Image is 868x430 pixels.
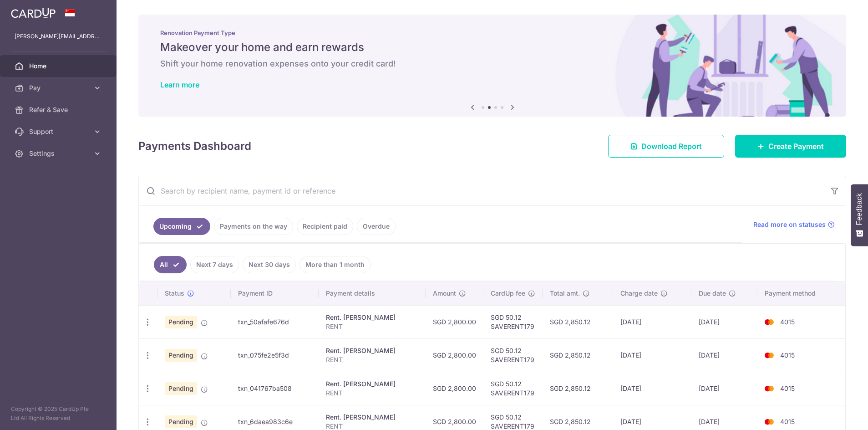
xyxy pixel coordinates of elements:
th: Payment method [757,282,845,305]
h4: Payments Dashboard [138,138,251,154]
span: Status [165,289,184,298]
span: Pending [165,349,197,362]
a: All [154,256,187,273]
td: SGD 2,800.00 [426,338,483,372]
a: Download Report [608,135,724,158]
div: Rent. [PERSON_NAME] [326,313,418,322]
p: RENT [326,355,418,364]
td: SGD 2,800.00 [426,305,483,338]
input: Search by recipient name, payment id or reference [139,176,824,205]
td: SGD 2,850.12 [543,305,613,338]
iframe: Opens a widget where you can find more information [810,403,859,425]
a: More than 1 month [299,256,371,273]
span: Settings [29,149,89,158]
td: txn_075fe2e5f3d [231,338,319,372]
a: Recipient paid [297,218,353,235]
span: CardUp fee [491,289,525,298]
span: Pay [29,83,89,92]
h5: Makeover your home and earn rewards [160,40,824,55]
span: Home [29,61,89,71]
p: RENT [326,322,418,331]
td: SGD 50.12 SAVERENT179 [483,372,543,405]
a: Upcoming [153,218,210,235]
button: Feedback - Show survey [851,184,868,246]
td: [DATE] [613,338,692,372]
span: Refer & Save [29,105,89,114]
span: 4015 [780,318,795,326]
p: [PERSON_NAME][EMAIL_ADDRESS][DOMAIN_NAME] [15,32,102,41]
th: Payment ID [231,282,319,305]
td: [DATE] [691,305,757,338]
img: CardUp [11,7,56,18]
span: 4015 [780,384,795,392]
a: Payments on the way [214,218,293,235]
p: Renovation Payment Type [160,29,824,36]
td: [DATE] [691,372,757,405]
div: Rent. [PERSON_NAME] [326,346,418,355]
a: Learn more [160,80,199,89]
td: txn_041767ba508 [231,372,319,405]
img: Renovation banner [138,15,846,117]
h6: Shift your home renovation expenses onto your credit card! [160,58,824,69]
td: [DATE] [691,338,757,372]
span: Create Payment [768,141,824,152]
a: Read more on statuses [753,220,835,229]
span: 4015 [780,351,795,359]
p: RENT [326,389,418,398]
span: Support [29,127,89,136]
span: Total amt. [550,289,580,298]
span: 4015 [780,418,795,425]
div: Rent. [PERSON_NAME] [326,379,418,389]
a: Next 7 days [190,256,239,273]
a: Overdue [357,218,396,235]
span: Read more on statuses [753,220,826,229]
span: Pending [165,415,197,428]
img: Bank Card [760,350,778,361]
th: Payment details [319,282,426,305]
img: Bank Card [760,383,778,394]
span: Due date [699,289,726,298]
span: Pending [165,316,197,328]
span: Download Report [641,141,702,152]
a: Next 30 days [243,256,296,273]
span: Amount [433,289,456,298]
span: Feedback [855,193,863,225]
td: SGD 50.12 SAVERENT179 [483,338,543,372]
td: SGD 2,850.12 [543,372,613,405]
a: Create Payment [735,135,846,158]
img: Bank Card [760,317,778,328]
td: SGD 2,800.00 [426,372,483,405]
span: Pending [165,382,197,395]
td: txn_50afafe676d [231,305,319,338]
td: SGD 50.12 SAVERENT179 [483,305,543,338]
img: Bank Card [760,416,778,427]
span: Charge date [620,289,658,298]
div: Rent. [PERSON_NAME] [326,413,418,422]
td: SGD 2,850.12 [543,338,613,372]
td: [DATE] [613,372,692,405]
td: [DATE] [613,305,692,338]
